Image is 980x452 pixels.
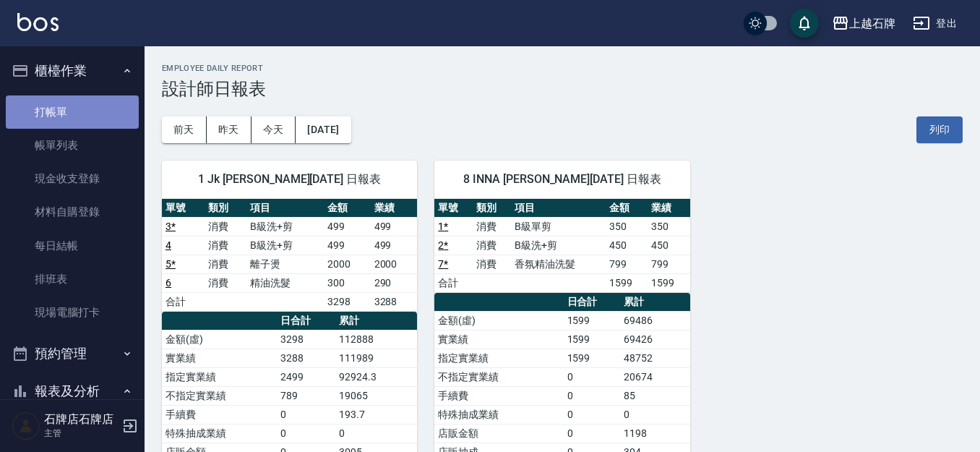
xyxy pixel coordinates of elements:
[246,199,323,218] th: 項目
[473,199,511,218] th: 類別
[6,229,139,263] a: 每日結帳
[324,273,371,292] td: 300
[511,217,606,236] td: B級單剪
[162,116,207,143] button: 前天
[277,424,335,443] td: 0
[849,14,895,33] div: 上越石牌
[371,199,418,218] th: 業績
[335,405,417,424] td: 193.7
[6,195,139,229] a: 材料自購登錄
[564,330,621,349] td: 1599
[606,236,648,255] td: 450
[564,424,621,443] td: 0
[205,199,247,218] th: 類別
[790,9,819,38] button: save
[907,10,963,37] button: 登出
[324,292,371,311] td: 3298
[434,199,689,293] table: a dense table
[162,405,277,424] td: 手續費
[335,367,417,386] td: 92924.3
[277,330,335,349] td: 3298
[473,217,511,236] td: 消費
[335,312,417,331] th: 累計
[606,273,648,292] td: 1599
[371,236,418,255] td: 499
[324,236,371,255] td: 499
[452,172,672,187] span: 8 INNA [PERSON_NAME][DATE] 日報表
[511,255,606,273] td: 香氛精油洗髮
[6,162,139,195] a: 現金收支登錄
[162,424,277,443] td: 特殊抽成業績
[564,293,621,312] th: 日合計
[162,349,277,367] td: 實業績
[324,217,371,236] td: 499
[371,273,418,292] td: 290
[434,311,563,330] td: 金額(虛)
[434,349,563,367] td: 指定實業績
[162,330,277,349] td: 金額(虛)
[648,199,689,218] th: 業績
[620,405,690,424] td: 0
[511,199,606,218] th: 項目
[205,255,247,273] td: 消費
[324,255,371,273] td: 2000
[252,116,296,143] button: 今天
[277,367,335,386] td: 2499
[564,367,621,386] td: 0
[277,312,335,331] th: 日合計
[473,236,511,255] td: 消費
[162,386,277,405] td: 不指定實業績
[564,311,621,330] td: 1599
[606,199,648,218] th: 金額
[17,13,59,31] img: Logo
[620,367,690,386] td: 20674
[205,273,247,292] td: 消費
[564,405,621,424] td: 0
[6,95,139,129] a: 打帳單
[166,277,171,289] a: 6
[826,9,901,38] button: 上越石牌
[648,217,689,236] td: 350
[916,116,963,143] button: 列印
[205,236,247,255] td: 消費
[277,386,335,405] td: 789
[44,427,118,440] p: 主管
[564,386,621,405] td: 0
[277,349,335,367] td: 3288
[179,172,400,187] span: 1 Jk [PERSON_NAME][DATE] 日報表
[296,116,351,143] button: [DATE]
[6,335,139,372] button: 預約管理
[648,236,689,255] td: 450
[335,386,417,405] td: 19065
[620,311,690,330] td: 69486
[246,273,323,292] td: 精油洗髮
[434,199,473,218] th: 單號
[335,330,417,349] td: 112888
[162,199,417,312] table: a dense table
[6,129,139,162] a: 帳單列表
[6,263,139,296] a: 排班表
[620,424,690,443] td: 1198
[162,292,205,311] td: 合計
[620,330,690,349] td: 69426
[6,372,139,410] button: 報表及分析
[434,330,563,349] td: 實業績
[246,236,323,255] td: B級洗+剪
[6,52,139,90] button: 櫃檯作業
[606,217,648,236] td: 350
[620,293,690,312] th: 累計
[434,273,473,292] td: 合計
[335,424,417,443] td: 0
[511,236,606,255] td: B級洗+剪
[564,349,621,367] td: 1599
[162,64,963,73] h2: Employee Daily Report
[434,386,563,405] td: 手續費
[6,296,139,329] a: 現場電腦打卡
[434,424,563,443] td: 店販金額
[335,349,417,367] td: 111989
[473,255,511,273] td: 消費
[434,405,563,424] td: 特殊抽成業績
[648,255,689,273] td: 799
[277,405,335,424] td: 0
[246,217,323,236] td: B級洗+剪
